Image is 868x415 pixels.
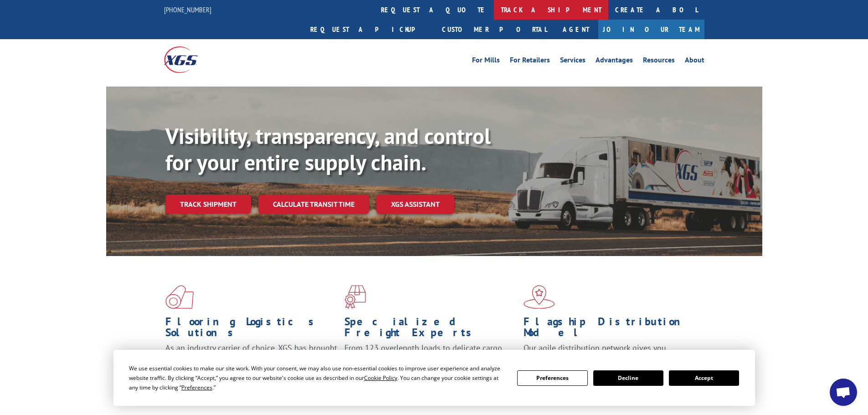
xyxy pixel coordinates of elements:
[165,316,338,343] h1: Flooring Logistics Solutions
[303,20,435,39] a: Request a pickup
[165,122,491,176] b: Visibility, transparency, and control for your entire supply chain.
[472,56,500,67] a: For Mills
[524,285,555,309] img: xgs-icon-flagship-distribution-model-red
[129,364,506,392] div: We use essential cookies to make our site work. With your consent, we may also use non-essential ...
[669,370,739,386] button: Accept
[830,379,857,406] div: Open chat
[596,56,633,67] a: Advantages
[164,5,211,14] a: [PHONE_NUMBER]
[517,370,587,386] button: Preferences
[524,316,696,343] h1: Flagship Distribution Model
[435,20,554,39] a: Customer Portal
[685,56,704,67] a: About
[593,370,663,386] button: Decline
[364,374,397,382] span: Cookie Policy
[344,316,517,343] h1: Specialized Freight Experts
[598,20,704,39] a: Join Our Team
[560,56,586,67] a: Services
[113,350,755,406] div: Cookie Consent Prompt
[181,384,212,391] span: Preferences
[165,285,194,309] img: xgs-icon-total-supply-chain-intelligence-red
[344,285,366,309] img: xgs-icon-focused-on-flooring-red
[165,343,337,375] span: As an industry carrier of choice, XGS has brought innovation and dedication to flooring logistics...
[258,195,369,214] a: Calculate transit time
[344,343,517,383] p: From 123 overlength loads to delicate cargo, our experienced staff knows the best way to move you...
[524,343,691,364] span: Our agile distribution network gives you nationwide inventory management on demand.
[376,195,454,214] a: XGS ASSISTANT
[643,56,675,67] a: Resources
[554,20,598,39] a: Agent
[165,195,251,214] a: Track shipment
[510,56,550,67] a: For Retailers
